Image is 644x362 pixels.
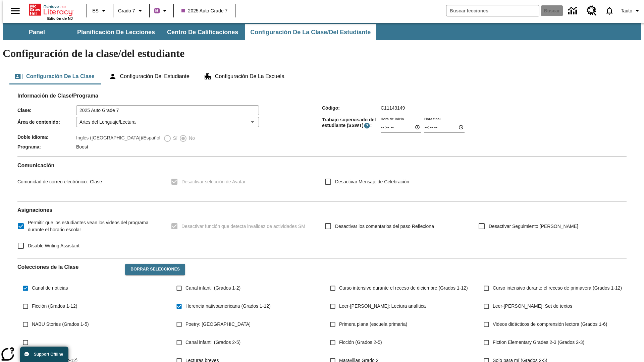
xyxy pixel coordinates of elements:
button: Borrar selecciones [125,264,185,275]
span: Grado 7 [118,7,135,14]
button: Grado: Grado 7, Elige un grado [115,5,147,17]
span: Leer-[PERSON_NAME]: Lectura analítica [339,303,426,310]
span: Centro de calificaciones [167,28,238,36]
span: Área de contenido : [17,119,76,125]
span: Primera plana (escuela primaria) [339,321,407,328]
span: Desactivar los comentarios del paso Reflexiona [335,223,434,230]
span: Desactivar función que detecta invalidez de actividades SM [181,223,305,230]
span: Desactivar Mensaje de Celebración [335,178,409,185]
span: No [187,135,195,142]
button: El Tiempo Supervisado de Trabajo Estudiantil es el período durante el cual los estudiantes pueden... [364,122,370,129]
button: Configuración de la clase [9,68,100,84]
h2: Colecciones de la Clase [17,264,120,270]
span: Código : [322,105,381,111]
button: Lenguaje: ES, Selecciona un idioma [89,5,111,17]
button: Centro de calificaciones [162,24,244,40]
span: C11143149 [381,105,405,111]
label: Hora final [424,116,440,121]
button: Planificación de lecciones [72,24,160,40]
button: Configuración de la escuela [198,68,290,84]
span: Comunidad de correo electrónico : [17,179,88,184]
button: Perfil/Configuración [618,5,644,17]
span: Herencia nativoamericana (Grados 1-12) [185,303,271,310]
span: Leer-[PERSON_NAME]: Set de textos [493,303,572,310]
button: Configuración de la clase/del estudiante [245,24,376,40]
input: Buscar campo [446,5,539,16]
span: Canal de noticias [32,285,68,292]
span: Canal infantil (Grados 1-2) [185,285,240,292]
span: Trabajo supervisado del estudiante (SSWT) : [322,117,381,129]
span: Clase : [17,108,76,113]
span: Fiction Elementary Grades 2-3 (Grados 2-3) [493,339,584,346]
div: Subbarra de navegación [3,24,377,40]
button: Configuración del estudiante [103,68,195,84]
span: Videos didácticos de comprensión lectora (Grados 1-6) [493,321,607,328]
button: Boost El color de la clase es morado/púrpura. Cambiar el color de la clase. [152,5,171,17]
div: Comunicación [17,162,627,196]
span: 2025 Auto Grade 7 [181,7,228,14]
button: Panel [3,24,70,40]
input: Clase [76,105,259,115]
span: Programa : [17,144,76,149]
div: Configuración de la clase/del estudiante [9,68,635,84]
span: Curso intensivo durante el receso de diciembre (Grados 1-12) [339,285,468,292]
h1: Configuración de la clase/del estudiante [3,47,641,60]
button: Abrir el menú lateral [5,1,25,21]
span: Permitir que los estudiantes vean los videos del programa durante el horario escolar [28,219,160,233]
label: Hora de inicio [381,116,404,121]
div: Información de Clase/Programa [17,99,627,151]
span: Planificación de lecciones [77,28,155,36]
span: ES [92,7,99,14]
button: Support Offline [20,347,68,362]
span: Clase [88,179,102,184]
label: Inglés ([GEOGRAPHIC_DATA])/Español [76,134,160,142]
span: Configuración de la clase/del estudiante [250,28,371,36]
span: Desactivar selección de Avatar [181,178,246,185]
span: Desactivar Seguimiento [PERSON_NAME] [489,223,578,230]
a: Portada [29,3,73,16]
span: Support Offline [34,352,63,357]
h2: Asignaciones [17,207,627,213]
h2: Comunicación [17,162,627,169]
span: Curso intensivo durante el receso de primavera (Grados 1-12) [493,285,622,292]
span: B [155,6,159,15]
a: Notificaciones [601,2,618,19]
span: Tauto [621,7,632,14]
div: Subbarra de navegación [3,23,641,40]
div: Asignaciones [17,207,627,253]
span: Edición de NJ [47,16,73,20]
div: Artes del Lenguaje/Lectura [76,117,259,127]
span: NABU Stories (Grados 1-5) [32,321,89,328]
span: Panel [29,28,45,36]
span: Canal infantil (Grados 2-5) [185,339,240,346]
span: Ficción (Grados 1-12) [32,303,77,310]
a: Centro de recursos, Se abrirá en una pestaña nueva. [583,2,601,20]
span: Poetry: [GEOGRAPHIC_DATA] [185,321,251,328]
h2: Información de Clase/Programa [17,93,627,99]
span: Ficción (Grados 2-5) [339,339,382,346]
span: Boost [76,144,88,149]
span: Doble Idioma : [17,134,76,140]
span: Sí [171,135,177,142]
span: Disable Writing Assistant [28,242,79,249]
a: Centro de información [564,2,583,20]
div: Portada [29,2,73,20]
